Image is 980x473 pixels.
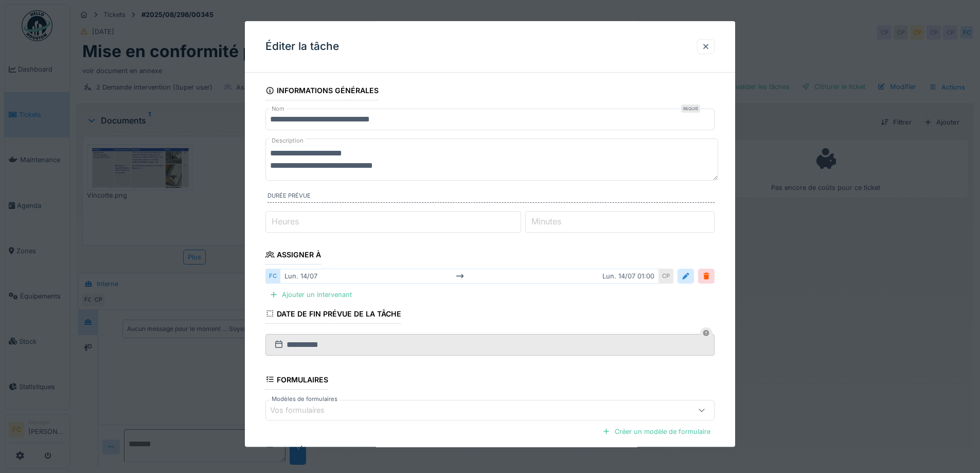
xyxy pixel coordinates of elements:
div: Vos formulaires [270,405,339,416]
label: Nom [270,104,287,113]
div: Date de fin prévue de la tâche [265,306,401,324]
div: Créer un modèle de formulaire [598,425,715,439]
div: FC [265,269,280,284]
div: lun. 14/07 lun. 14/07 01:00 [280,269,659,284]
div: Ajouter un intervenant [265,288,356,302]
div: Données de facturation [265,443,377,460]
label: Minutes [529,216,563,228]
div: Informations générales [265,83,379,100]
label: Modèles de formulaires [270,395,340,404]
div: Formulaires [265,372,328,390]
label: Heures [270,216,301,228]
label: Description [270,134,306,147]
h3: Éditer la tâche [265,40,339,53]
label: Durée prévue [268,192,715,203]
div: CP [659,269,673,284]
div: Assigner à [265,247,321,265]
div: Requis [681,104,700,113]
